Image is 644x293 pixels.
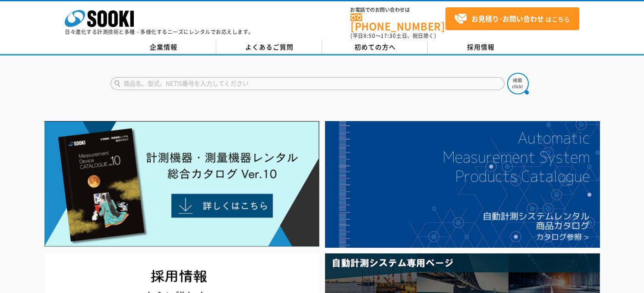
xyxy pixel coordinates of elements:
[507,73,529,94] img: btn_search.png
[325,121,600,248] img: 自動計測システムカタログ
[471,13,544,24] strong: お見積り･お問い合わせ
[445,7,579,30] a: お見積り･お問い合わせはこちら
[322,41,428,54] a: 初めての方へ
[110,41,216,54] a: 企業情報
[354,42,396,52] span: 初めての方へ
[65,29,254,34] p: 日々進化する計測技術と多種・多様化するニーズにレンタルでお応えします。
[350,7,445,12] span: お電話でのお問い合わせは
[44,121,319,247] img: Catalog Ver10
[454,12,570,25] span: はこちら
[110,77,505,90] input: 商品名、型式、NETIS番号を入力してください
[216,41,322,54] a: よくあるご質問
[363,32,376,40] span: 8:50
[381,32,396,40] span: 17:30
[350,13,445,31] a: [PHONE_NUMBER]
[350,32,436,40] span: (平日 ～ 土日、祝日除く)
[428,41,534,54] a: 採用情報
